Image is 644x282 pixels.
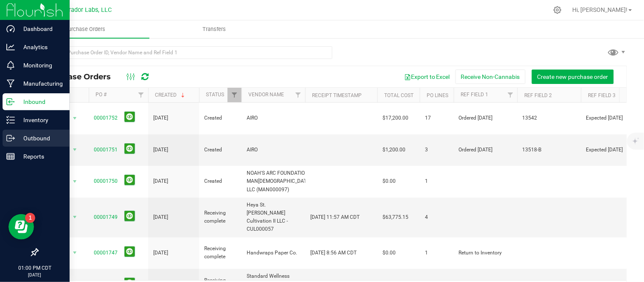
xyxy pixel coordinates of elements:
[382,177,396,185] span: $0.00
[425,114,449,122] span: 17
[425,249,449,257] span: 1
[310,213,360,221] span: [DATE] 11:57 AM CDT
[153,114,168,122] span: [DATE]
[399,70,456,84] button: Export to Excel
[247,169,312,194] span: NOAH'S ARC FOUNDATION MAN[DEMOGRAPHIC_DATA], LLC (MAN000097)
[248,92,284,98] a: Vendor Name
[62,6,112,14] span: Curador Labs, LLC
[204,114,236,122] span: Created
[44,72,119,81] span: Purchase Orders
[8,214,34,240] iframe: Resource center
[96,92,107,98] a: PO #
[552,6,563,14] div: Manage settings
[94,147,118,153] a: 00001751
[206,92,224,98] a: Status
[523,146,576,154] span: 13518-B
[459,249,512,257] span: Return to Inventory
[70,176,80,187] span: select
[6,25,15,33] inline-svg: Dashboard
[204,245,236,261] span: Receiving complete
[4,264,66,272] p: 01:00 PM CDT
[204,177,236,185] span: Created
[94,214,118,220] a: 00001749
[523,114,576,122] span: 13542
[6,43,15,51] inline-svg: Analytics
[204,209,236,225] span: Receiving complete
[15,133,66,143] p: Outbound
[15,24,66,34] p: Dashboard
[155,92,186,98] a: Created
[382,146,405,154] span: $1,200.00
[153,249,168,257] span: [DATE]
[312,92,362,98] a: Receipt Timestamp
[456,70,526,84] button: Receive Non-Cannabis
[382,213,408,221] span: $63,775.15
[15,151,66,162] p: Reports
[15,97,66,107] p: Inbound
[425,146,449,154] span: 3
[573,6,628,13] span: Hi, [PERSON_NAME]!
[70,247,80,259] span: select
[427,92,448,98] a: PO Lines
[228,88,242,102] a: Filter
[532,70,614,84] button: Create new purchase order
[4,272,66,278] p: [DATE]
[459,146,512,154] span: Ordered [DATE]
[15,60,66,70] p: Monitoring
[134,88,148,102] a: Filter
[94,178,118,184] a: 00001750
[94,250,118,256] a: 00001747
[153,177,168,185] span: [DATE]
[149,20,278,38] a: Transfers
[153,213,168,221] span: [DATE]
[247,249,300,257] span: Handwraps Paper Co.
[291,88,305,102] a: Filter
[191,25,237,33] span: Transfers
[204,146,236,154] span: Created
[6,134,15,142] inline-svg: Outbound
[461,92,488,98] a: Ref Field 1
[70,144,80,156] span: select
[6,61,15,70] inline-svg: Monitoring
[70,112,80,124] span: select
[15,42,66,52] p: Analytics
[524,92,552,98] a: Ref Field 2
[425,177,449,185] span: 1
[6,116,15,124] inline-svg: Inventory
[588,92,616,98] a: Ref Field 3
[425,213,449,221] span: 4
[15,78,66,89] p: Manufacturing
[310,249,357,257] span: [DATE] 8:56 AM CDT
[15,115,66,125] p: Inventory
[537,73,608,80] span: Create new purchase order
[6,152,15,161] inline-svg: Reports
[25,213,35,223] iframe: Resource center unread badge
[6,79,15,88] inline-svg: Manufacturing
[6,98,15,106] inline-svg: Inbound
[247,201,300,234] span: Heya St. [PERSON_NAME] Cultivation II LLC - CUL000057
[247,146,300,154] span: AIRO
[37,46,332,59] input: Search Purchase Order ID, Vendor Name and Ref Field 1
[586,114,640,122] span: Expected [DATE]
[53,25,117,33] span: Purchase Orders
[247,114,300,122] span: AIRO
[153,146,168,154] span: [DATE]
[586,146,640,154] span: Expected [DATE]
[384,92,413,98] a: Total Cost
[503,88,517,102] a: Filter
[382,249,396,257] span: $0.00
[382,114,408,122] span: $17,200.00
[70,211,80,223] span: select
[94,115,118,121] a: 00001752
[459,114,512,122] span: Ordered [DATE]
[20,20,149,38] a: Purchase Orders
